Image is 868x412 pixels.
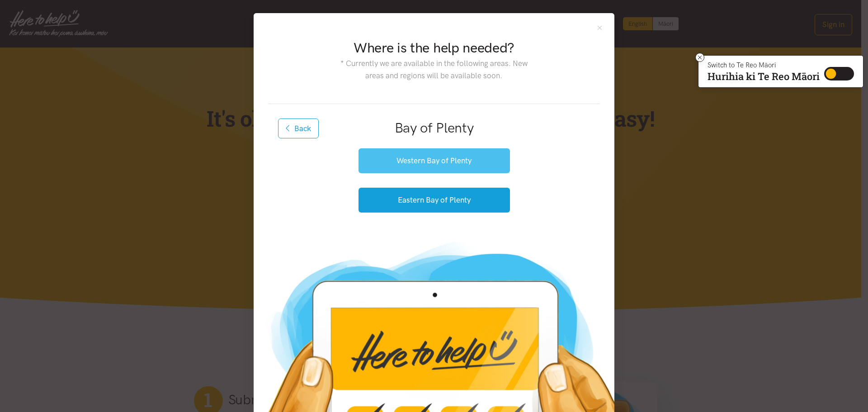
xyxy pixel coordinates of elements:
[278,118,319,138] button: Back
[359,188,510,213] button: Eastern Bay of Plenty
[336,57,532,82] p: * Currently we are available in the following areas. New areas and regions will be available soon.
[359,148,510,173] button: Western Bay of Plenty
[336,38,532,57] h2: Where is the help needed?
[708,62,820,68] p: Switch to Te Reo Māori
[283,118,585,137] h2: Bay of Plenty
[708,72,820,81] p: Hurihia ki Te Reo Māori
[596,24,604,32] button: Close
